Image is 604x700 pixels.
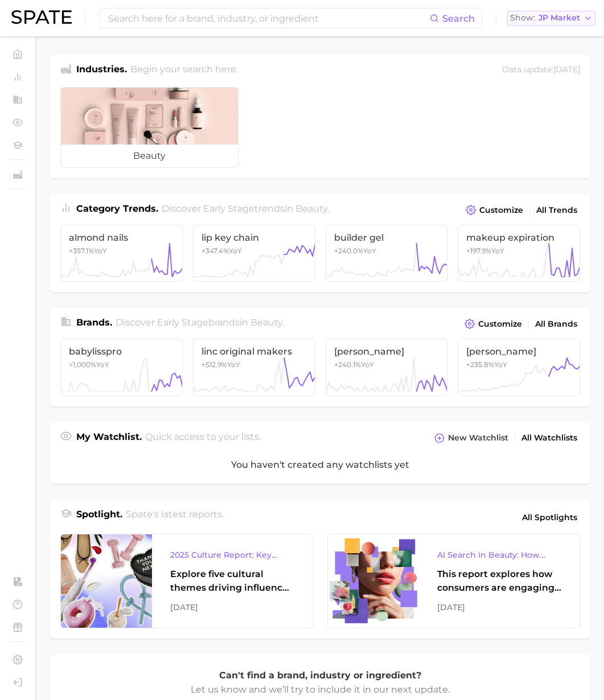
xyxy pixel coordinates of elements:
h2: Quick access to your lists. [145,430,261,446]
h2: Begin your search here. [130,63,238,78]
div: Explore five cultural themes driving influence across beauty, food, and pop culture. [170,567,295,595]
span: >1,000% [69,360,96,369]
span: All Spotlights [522,510,577,524]
span: +197.9% YoY [466,246,504,255]
div: [DATE] [170,600,295,614]
span: All Watchlists [521,433,577,443]
a: AI Search in Beauty: How Consumers Are Using ChatGPT vs. Google SearchThis report explores how co... [327,534,581,628]
div: AI Search in Beauty: How Consumers Are Using ChatGPT vs. Google Search [437,548,562,562]
a: lip key chain+347.4%YoY [193,225,315,282]
a: All Spotlights [519,508,580,527]
span: builder gel [334,232,439,243]
h1: Spotlight. [76,508,122,527]
span: +235.8% YoY [466,360,507,369]
div: Data update: [DATE] [502,63,580,78]
span: almond nails [69,232,174,243]
img: SPATE [11,10,72,24]
div: You haven't created any watchlists yet [50,446,590,484]
span: [PERSON_NAME] [334,346,439,357]
span: Customize [479,205,523,215]
span: Brands . [76,317,112,328]
input: Search here for a brand, industry, or ingredient [107,9,430,28]
span: makeup expiration [466,232,572,243]
a: builder gel+240.0%YoY [326,225,448,282]
a: All Trends [533,203,580,218]
span: +357.1% YoY [69,246,107,255]
span: Show [510,15,535,21]
p: Let us know and we’ll try to include it in our next update. [190,682,451,697]
span: +347.4% YoY [202,246,242,255]
span: YoY [69,360,109,369]
span: beauty [250,317,282,328]
button: Customize [462,316,525,332]
span: New Watchlist [448,433,508,443]
p: Can't find a brand, industry or ingredient? [190,668,451,683]
button: Customize [463,202,526,218]
span: JP Market [539,15,580,21]
span: Discover Early Stage brands in . [116,317,284,328]
a: beauty [60,87,239,168]
a: All Brands [532,316,580,332]
a: [PERSON_NAME]+240.1%YoY [326,339,448,396]
span: babylisspro [69,346,174,357]
a: 2025 Culture Report: Key Themes That Are Shaping Consumer DemandExplore five cultural themes driv... [60,534,314,628]
a: makeup expiration+197.9%YoY [458,225,580,282]
span: beauty [61,145,238,167]
button: ShowJP Market [507,11,595,26]
h1: My Watchlist. [76,430,142,446]
span: Search [442,13,475,24]
span: Discover Early Stage trends in . [162,203,329,214]
a: [PERSON_NAME]+235.8%YoY [458,339,580,396]
a: almond nails+357.1%YoY [60,225,183,282]
button: New Watchlist [432,430,511,446]
span: +512.9% YoY [202,360,240,369]
a: linc original makers+512.9%YoY [193,339,315,396]
span: +240.1% YoY [334,360,374,369]
div: 2025 Culture Report: Key Themes That Are Shaping Consumer Demand [170,548,295,562]
a: All Watchlists [519,430,580,446]
span: [PERSON_NAME] [466,346,572,357]
span: beauty [295,203,327,214]
span: linc original makers [202,346,307,357]
span: Category Trends . [76,203,158,214]
h1: Industries. [76,63,127,78]
span: All Trends [536,205,577,215]
div: This report explores how consumers are engaging with AI-powered search tools — and what it means ... [437,567,562,595]
h2: Spate's latest reports. [126,508,224,527]
span: +240.0% YoY [334,246,376,255]
span: Customize [478,319,522,329]
a: babylisspro>1,000%YoY [60,339,183,396]
div: [DATE] [437,600,562,614]
span: lip key chain [202,232,307,243]
span: All Brands [535,319,577,329]
a: Log out. Currently logged in with e-mail yumi.toki@spate.nyc. [9,674,26,691]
